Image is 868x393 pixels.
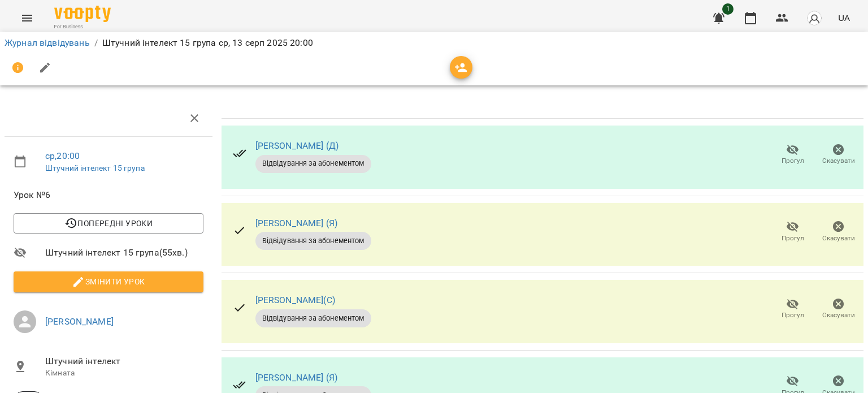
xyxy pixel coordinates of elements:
span: UA [838,12,850,24]
span: Скасувати [822,234,855,243]
a: Штучний інтелект 15 група [45,163,145,172]
a: [PERSON_NAME] (Я) [255,218,338,228]
button: Прогул [770,139,815,171]
a: [PERSON_NAME](С) [255,295,335,305]
p: Кімната [45,368,203,379]
p: Штучний інтелект 15 група ср, 13 серп 2025 20:00 [102,36,313,50]
span: Урок №6 [14,188,203,202]
button: Попередні уроки [14,213,203,234]
a: ср , 20:00 [45,150,80,161]
button: Змінити урок [14,271,203,292]
span: Прогул [782,310,804,320]
span: Прогул [782,234,804,243]
button: UA [834,7,854,28]
img: avatar_s.png [806,10,822,26]
span: Скасувати [822,310,855,320]
button: Прогул [770,293,815,325]
span: Прогул [782,156,804,166]
a: [PERSON_NAME] (Я) [255,372,338,383]
span: Відвідування за абонементом [255,236,371,246]
li: / [94,36,98,50]
span: 1 [722,3,734,15]
nav: breadcrumb [5,36,863,50]
span: Відвідування за абонементом [255,158,371,169]
span: Штучний інтелект [45,355,203,368]
button: Menu [14,5,41,32]
button: Скасувати [815,293,861,325]
button: Скасувати [815,216,861,248]
button: Прогул [770,216,815,248]
span: Попередні уроки [23,217,194,230]
span: Штучний інтелект 15 група ( 55 хв. ) [45,246,203,260]
span: For Business [54,23,111,31]
a: Журнал відвідувань [5,37,90,48]
button: Скасувати [815,139,861,171]
a: [PERSON_NAME] [45,316,114,327]
span: Скасувати [822,156,855,166]
a: [PERSON_NAME] (Д) [255,140,339,151]
span: Відвідування за абонементом [255,313,371,323]
span: Змінити урок [23,275,194,288]
img: Voopty Logo [54,6,111,22]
